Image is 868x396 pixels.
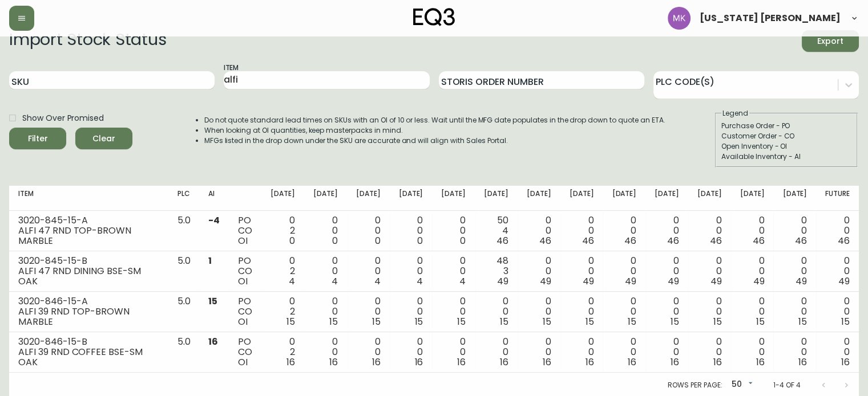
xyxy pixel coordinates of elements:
div: PO CO [238,337,252,368]
span: OI [238,234,248,247]
span: 0 [417,234,423,247]
td: 5.0 [168,332,200,373]
span: 49 [753,275,765,288]
span: 16 [286,356,295,369]
div: 0 0 [441,256,466,287]
div: 0 0 [782,337,807,368]
div: 0 0 [697,337,722,368]
div: 0 0 [825,337,850,368]
span: -4 [208,214,220,227]
div: 3020-846-15-A [18,296,159,307]
th: [DATE] [773,186,816,211]
li: When looking at OI quantities, keep masterpacks in mind. [204,125,665,136]
div: 0 0 [399,215,423,246]
span: 46 [539,234,551,247]
div: 0 0 [356,296,381,327]
span: OI [238,275,248,288]
div: 0 0 [782,256,807,287]
span: 49 [497,275,508,288]
th: [DATE] [560,186,603,211]
span: 15 [798,315,807,328]
span: 15 [329,315,338,328]
span: 15 [713,315,722,328]
th: [DATE] [261,186,304,211]
th: [DATE] [518,186,560,211]
span: 0 [460,234,466,247]
div: 0 0 [484,296,508,327]
div: 0 0 [697,215,722,246]
img: logo [413,8,455,26]
span: 16 [329,356,338,369]
div: 0 0 [441,337,466,368]
th: PLC [168,186,200,211]
span: 15 [841,315,850,328]
div: 0 0 [697,256,722,287]
span: 4 [459,275,466,288]
span: 16 [713,356,722,369]
div: 0 0 [782,215,807,246]
div: 50 [726,375,755,394]
button: Export [802,30,859,52]
span: 46 [624,234,636,247]
div: 0 0 [612,337,636,368]
div: 0 0 [740,337,765,368]
div: 0 0 [441,215,466,246]
div: PO CO [238,256,252,287]
div: 0 0 [740,215,765,246]
span: 0 [375,234,381,247]
span: 16 [457,356,466,369]
th: [DATE] [688,186,731,211]
div: 0 0 [356,256,381,287]
div: 0 0 [570,337,594,368]
th: [DATE] [347,186,390,211]
span: 16 [585,356,594,369]
span: 49 [582,275,594,288]
span: 46 [667,234,679,247]
div: 3020-845-15-A [18,215,159,226]
span: 15 [585,315,594,328]
td: 5.0 [168,292,200,332]
span: 15 [543,315,551,328]
span: 49 [796,275,807,288]
button: Filter [9,128,66,149]
div: 50 4 [484,215,508,246]
span: [US_STATE] [PERSON_NAME] [700,14,841,23]
td: 5.0 [168,251,200,292]
div: 0 0 [527,296,551,327]
th: [DATE] [432,186,475,211]
div: 0 0 [313,215,338,246]
span: Show Over Promised [22,112,104,124]
li: MFGs listed in the drop down under the SKU are accurate and will align with Sales Portal. [204,136,665,146]
div: 0 0 [612,296,636,327]
div: 0 0 [313,296,338,327]
span: 16 [414,356,423,369]
span: 16 [543,356,551,369]
div: 0 0 [313,256,338,287]
div: 0 0 [697,296,722,327]
div: Open Inventory - OI [721,141,851,152]
th: [DATE] [645,186,688,211]
div: ALFI 39 RND TOP-BROWN MARBLE [18,307,159,327]
th: Item [9,186,168,211]
span: 46 [795,234,807,247]
img: ea5e0531d3ed94391639a5d1768dbd68 [668,7,691,30]
div: 0 0 [740,256,765,287]
div: Filter [28,132,48,146]
div: 0 0 [399,256,423,287]
span: 16 [756,356,765,369]
div: 0 0 [356,337,381,368]
div: 0 0 [313,337,338,368]
div: ALFI 39 RND COFFEE BSE-SM OAK [18,347,159,368]
span: 4 [332,275,338,288]
th: AI [199,186,229,211]
div: 0 2 [271,296,295,327]
th: [DATE] [304,186,347,211]
div: PO CO [238,296,252,327]
th: [DATE] [603,186,645,211]
p: Rows per page: [668,380,722,390]
div: 0 0 [655,215,679,246]
span: 15 [286,315,295,328]
span: 49 [625,275,636,288]
div: 0 0 [527,256,551,287]
span: 16 [628,356,636,369]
